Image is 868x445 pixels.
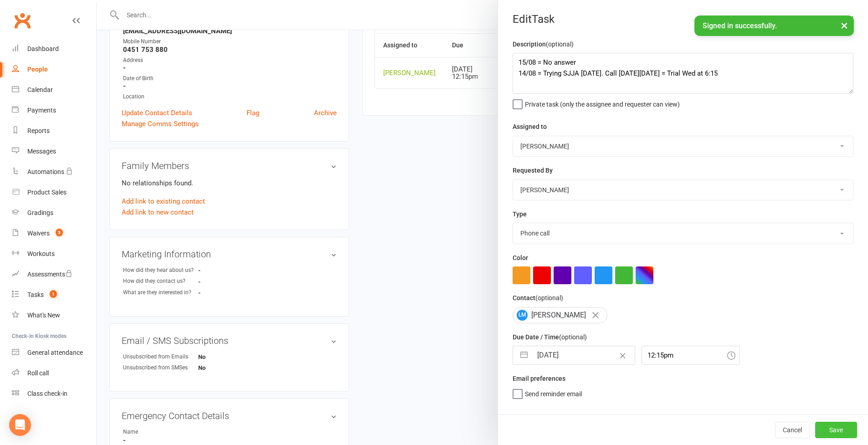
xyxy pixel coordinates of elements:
[11,9,34,32] a: Clubworx
[27,271,72,278] div: Assessments
[615,347,631,364] button: Clear Date
[56,229,63,236] span: 3
[12,363,96,384] a: Roll call
[513,209,527,219] label: Type
[12,59,96,80] a: People
[12,80,96,100] a: Calendar
[27,168,64,175] div: Automations
[513,53,853,94] textarea: 15/08 = No answer 14/08 = Trying SJJA [DATE]. Call [DATE][DATE] = Trial Wed at 6:15
[12,343,96,363] a: General attendance kiosk mode
[12,100,96,121] a: Payments
[50,290,57,298] span: 1
[513,253,528,263] label: Color
[27,45,59,52] div: Dashboard
[27,127,50,134] div: Reports
[12,121,96,141] a: Reports
[513,373,565,384] label: Email preferences
[27,349,83,356] div: General attendance
[535,294,563,302] small: (optional)
[12,162,96,182] a: Automations
[513,307,607,323] div: [PERSON_NAME]
[27,312,60,319] div: What's New
[12,264,96,285] a: Assessments
[12,182,96,203] a: Product Sales
[27,369,49,377] div: Roll call
[525,387,582,398] span: Send reminder email
[12,244,96,264] a: Workouts
[27,250,55,257] div: Workouts
[27,291,44,298] div: Tasks
[12,305,96,326] a: What's New
[27,66,48,73] div: People
[836,15,853,35] button: ×
[9,414,31,436] div: Open Intercom Messenger
[12,384,96,404] a: Class kiosk mode
[513,293,563,303] label: Contact
[27,148,56,155] div: Messages
[27,230,50,237] div: Waivers
[559,333,587,341] small: (optional)
[517,310,528,321] span: LM
[12,203,96,223] a: Gradings
[27,189,67,196] div: Product Sales
[12,39,96,59] a: Dashboard
[12,223,96,244] a: Waivers 3
[546,41,574,48] small: (optional)
[513,39,574,49] label: Description
[525,97,680,108] span: Private task (only the assignee and requester can view)
[513,122,547,132] label: Assigned to
[27,209,53,216] div: Gradings
[27,390,67,397] div: Class check-in
[12,285,96,305] a: Tasks 1
[27,107,56,114] div: Payments
[498,13,868,26] div: Edit Task
[815,422,857,438] button: Save
[775,422,810,438] button: Cancel
[12,141,96,162] a: Messages
[703,21,777,30] span: Signed in successfully.
[513,165,553,175] label: Requested By
[27,86,53,93] div: Calendar
[513,332,587,342] label: Due Date / Time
